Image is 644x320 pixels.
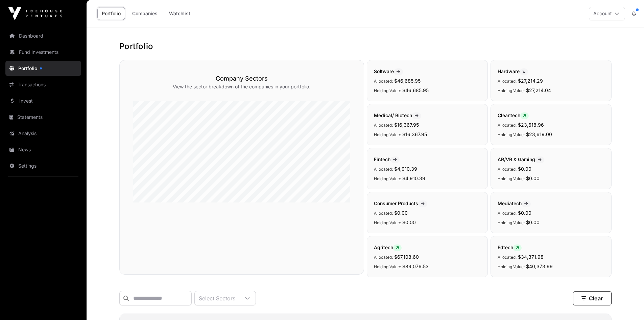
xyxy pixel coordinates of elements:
span: Software [374,68,403,74]
span: Holding Value: [374,88,401,93]
a: Portfolio [97,7,125,20]
span: Allocated: [374,167,393,172]
span: Allocated: [374,123,393,128]
span: $16,367.95 [402,131,427,137]
span: Holding Value: [498,176,525,181]
span: $0.00 [526,219,540,225]
div: Select Sectors [195,291,239,305]
a: Watchlist [165,7,195,20]
span: AR/VR & Gaming [498,156,544,162]
span: $0.00 [518,166,531,172]
span: Edtech [498,244,522,250]
span: Cleantech [498,112,529,118]
span: $23,619.00 [526,131,552,137]
span: $46,685.95 [394,78,421,84]
span: $67,108.60 [394,254,419,260]
span: Allocated: [498,211,517,216]
span: $0.00 [526,175,540,181]
span: $23,618.96 [518,122,544,128]
span: $4,910.39 [402,175,425,181]
span: $0.00 [402,219,416,225]
a: Invest [5,93,81,108]
span: Allocated: [498,167,517,172]
span: Mediatech [498,200,531,206]
span: $0.00 [518,210,531,216]
span: Agritech [374,244,402,250]
span: Holding Value: [498,264,525,269]
a: Transactions [5,77,81,92]
span: $0.00 [394,210,408,216]
span: Hardware [498,68,528,74]
span: $27,214.04 [526,87,551,93]
span: $46,685.95 [402,87,429,93]
span: $40,373.99 [526,263,553,269]
span: Holding Value: [498,132,525,137]
span: $89,076.53 [402,263,429,269]
span: Holding Value: [374,264,401,269]
span: $4,910.39 [394,166,417,172]
span: Allocated: [374,79,393,84]
span: Allocated: [498,123,517,128]
span: Allocated: [374,211,393,216]
a: Portfolio [5,61,81,76]
h1: Portfolio [119,41,612,52]
a: News [5,142,81,157]
span: Medical/ Biotech [374,112,421,118]
a: Dashboard [5,28,81,43]
span: Fintech [374,156,400,162]
button: Account [589,7,625,20]
a: Settings [5,158,81,173]
span: Consumer Products [374,200,427,206]
span: $16,367.95 [394,122,419,128]
p: View the sector breakdown of the companies in your portfolio. [133,83,350,90]
span: Holding Value: [498,220,525,225]
span: Holding Value: [374,220,401,225]
img: Icehouse Ventures Logo [8,7,62,20]
span: Holding Value: [374,132,401,137]
a: Analysis [5,126,81,141]
span: Allocated: [374,255,393,260]
a: Statements [5,110,81,125]
h3: Company Sectors [133,74,350,83]
span: Allocated: [498,79,517,84]
a: Fund Investments [5,45,81,60]
span: Holding Value: [374,176,401,181]
span: $34,371.98 [518,254,544,260]
button: Clear [573,291,612,305]
span: Holding Value: [498,88,525,93]
iframe: Chat Widget [610,287,644,320]
a: Companies [128,7,162,20]
span: Allocated: [498,255,517,260]
span: $27,214.29 [518,78,543,84]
